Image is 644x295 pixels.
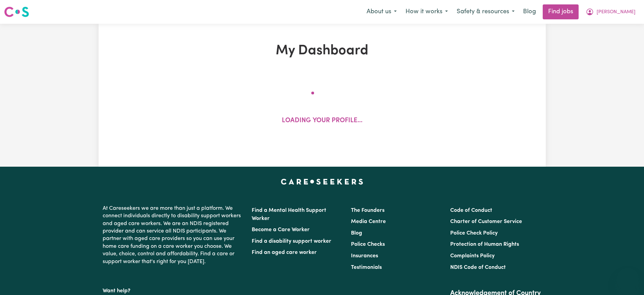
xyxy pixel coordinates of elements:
[252,250,317,255] a: Find an aged care worker
[103,202,244,268] p: At Careseekers we are more than just a platform. We connect individuals directly to disability su...
[362,5,401,19] button: About us
[351,231,362,236] a: Blog
[177,43,467,59] h1: My Dashboard
[252,239,331,244] a: Find a disability support worker
[282,116,362,126] p: Loading your profile...
[351,242,385,247] a: Police Checks
[351,219,386,224] a: Media Centre
[252,227,310,233] a: Become a Care Worker
[450,265,506,270] a: NDIS Code of Conduct
[252,208,326,221] a: Find a Mental Health Support Worker
[450,242,519,247] a: Protection of Human Rights
[617,268,639,290] iframe: Button to launch messaging window
[351,208,385,213] a: The Founders
[450,231,498,236] a: Police Check Policy
[450,208,492,213] a: Code of Conduct
[4,4,29,20] a: Careseekers logo
[519,4,540,19] a: Blog
[452,5,519,19] button: Safety & resources
[597,8,636,16] span: [PERSON_NAME]
[4,6,29,18] img: Careseekers logo
[401,5,452,19] button: How it works
[450,253,495,259] a: Complaints Policy
[581,5,640,19] button: My Account
[351,253,378,259] a: Insurances
[281,179,363,184] a: Careseekers home page
[103,284,244,295] p: Want help?
[450,219,522,224] a: Charter of Customer Service
[543,4,579,19] a: Find jobs
[351,265,382,270] a: Testimonials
